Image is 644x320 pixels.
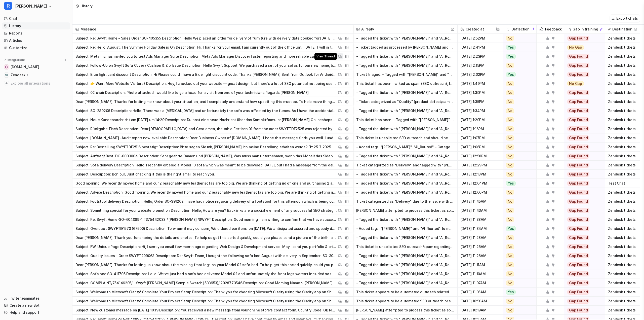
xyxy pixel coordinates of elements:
span: No [506,235,514,240]
p: Subject: Re: Swyft Home-SO-404089-1 #375442033 / [PERSON_NAME] /SWYFT Description: Good morning, ... [75,215,337,224]
button: Gap Found [564,52,601,61]
span: Gap Found [567,271,589,276]
span: Gap Found [567,163,589,168]
img: Zendesk [5,74,8,77]
p: Subject: Quality Issues - Order SWYFT209063 Description: Der Swyft Team, I bought the following s... [75,251,337,260]
span: No [506,163,514,168]
span: Gap Found [567,54,589,59]
span: No [506,262,514,267]
span: Gap Found [567,235,589,240]
button: [PERSON_NAME] attempted to process this ticket as spam/SEO outreach (sales pitch for B2B logistic... [356,306,454,315]
span: [DATE] 11:26AM [460,251,501,260]
button: - Tagged the ticket with "[PERSON_NAME]" and "AI_Routed". - Categorized the ticket as "Quality" (... [356,233,454,242]
p: Good morning, We recently moved home and our 2 reasonably new leather sofas are too big. We are t... [75,179,337,188]
span: Zendesk tickets [607,61,638,70]
button: Yes [503,43,534,52]
span: No [506,253,514,258]
span: Zendesk tickets [607,115,638,124]
button: Gap Found [564,152,601,161]
button: - Added tags: "[PERSON_NAME]" and "AI_Routed" to mark the ticket as triaged. - Categorized the ti... [356,224,454,233]
button: No [503,161,534,170]
button: Gap Found [564,288,601,297]
span: [DATE] 1:39PM [460,88,501,97]
span: AI reply [355,25,455,34]
span: Created at [460,25,501,34]
p: Subject: SO-289206 Description: Hello, There was a [MEDICAL_DATA] and unfortunately the sofa was ... [75,106,337,115]
button: - Tagged the ticket with "[PERSON_NAME]" and "AI_Routed." - Categorized the issue as "Quality" du... [356,61,454,70]
span: Yes [506,290,516,295]
button: Yes [503,179,534,188]
span: No [506,36,514,41]
span: Yes [506,72,516,77]
button: Gap Found [564,106,601,115]
span: Zendesk tickets [607,88,638,97]
button: Yes [503,288,534,297]
button: Gap Found [564,242,601,251]
span: Zendesk tickets [607,43,638,52]
p: Subject: Re: Bestellung SWYFTDE2516 bestätigt Description: Bitte sagen Sie mir, [PERSON_NAME] ich... [75,143,337,152]
button: No [503,115,534,124]
span: Zendesk tickets [607,242,638,251]
span: Yes [506,226,516,231]
span: [DATE] 2:15PM [460,61,501,70]
button: This ticket appears to be automated outreach related to SEO or a third-party analytics tool (Micr... [356,288,454,297]
span: [PERSON_NAME] [15,3,47,10]
span: [DATE] 1:06PM [460,143,501,152]
button: No Gap [564,43,601,52]
a: swyfthome.com[DOMAIN_NAME] [2,63,70,70]
span: Test Chat [607,179,638,188]
span: Gap Found [567,199,589,204]
span: No Gap [567,81,584,86]
span: [DATE] 1:16PM [460,124,501,133]
span: Gap Found [567,226,589,231]
button: No [503,143,534,152]
button: - Tagged the ticket with "[PERSON_NAME]" and "AI_Routed". - Set ROUTING TOOL to "Quality" due to ... [356,106,454,115]
button: Gap Found [564,161,601,170]
button: This ticket is unsolicited SEO outreach and should be marked as spam and closed. However, there w... [356,133,454,143]
button: - Tagged the ticket with "[PERSON_NAME]" and "AI_Routed". - Set ROUTING TOOL = "Quality" (custome... [356,269,454,278]
a: Customize [2,44,70,51]
button: - Tagged the ticket with "[PERSON_NAME]" and "AI_Routed". - Set ROUTING TOOL to "Delivery" based ... [356,34,454,43]
button: Gap Found [564,88,601,97]
p: Zendesk [11,73,25,78]
span: Zendesk tickets [607,70,638,79]
span: No [506,208,514,213]
img: expand menu [3,58,7,62]
button: View Thread [337,53,343,59]
span: [DATE] 12:29PM [460,161,501,170]
span: Zendesk tickets [607,143,638,152]
span: [DATE] 11:43AM [460,206,501,215]
span: No [506,90,514,95]
button: No Gap [564,79,601,88]
button: No [503,269,534,278]
h2: Deflection [511,25,530,34]
button: No [503,34,534,43]
span: No [506,63,514,68]
a: Explore all integrations [2,80,70,87]
button: Yes [503,52,534,61]
span: No [506,172,514,177]
button: Yes [503,70,534,79]
span: Zendesk tickets [607,79,638,88]
span: No [506,299,514,304]
span: Zendesk tickets [607,188,638,197]
span: No [506,199,514,204]
p: Dear [PERSON_NAME], Thank you for sharing the details and photos. To help us get this sorted quic... [75,233,337,242]
button: Gap Found [564,143,601,152]
span: Message [74,25,351,34]
button: Gap Found [564,278,601,288]
span: Zendesk tickets [607,161,638,170]
span: Gap Found [567,36,589,41]
button: No [503,215,534,224]
span: Zendesk tickets [607,97,638,106]
span: Gap Found [567,299,589,304]
span: No [506,135,514,140]
div: History [80,3,93,9]
button: - Tagged the ticket with "[PERSON_NAME]" and "AI_Routed." - Categorized as "Sales Enquiry" in the... [356,188,454,197]
span: No [506,271,514,276]
button: - Tagged the ticket with "[PERSON_NAME]" and "AI_Routed". - Set ROUTING TOOL to "Returns & Exchan... [356,152,454,161]
button: Gap Found [564,260,601,269]
button: Gap Found [564,233,601,242]
button: - Ticket tagged as processed by [PERSON_NAME] and AI_Routed. - ROUTING TOOL set to "Other" since ... [356,43,454,52]
span: Destination [607,25,638,34]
